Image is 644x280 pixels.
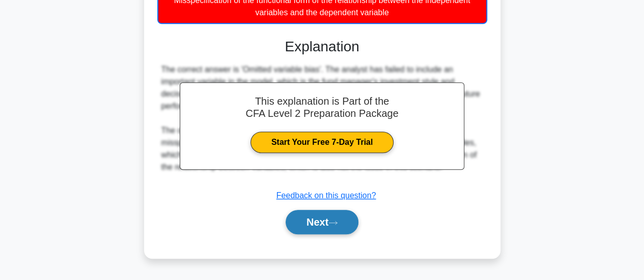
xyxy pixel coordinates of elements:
div: The correct answer is 'Omitted variable bias'. The analyst has failed to include an important var... [161,64,483,173]
h3: Explanation [163,38,481,55]
a: Feedback on this question? [276,191,376,200]
button: Next [286,210,358,234]
a: Start Your Free 7-Day Trial [250,132,394,153]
